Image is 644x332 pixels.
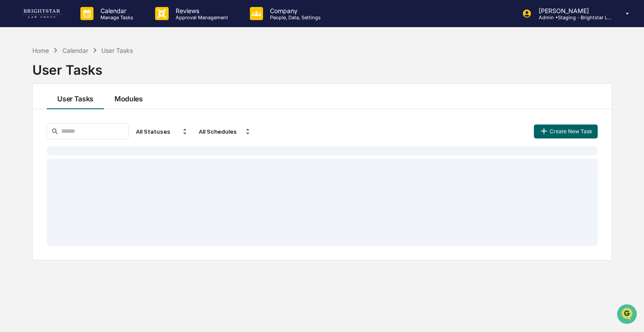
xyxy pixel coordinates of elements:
div: 🖐️ [9,180,16,187]
div: Calendar [62,47,88,54]
img: logo [21,9,63,18]
p: [PERSON_NAME] [532,7,613,14]
a: 🔎Data Lookup [5,192,59,207]
span: Preclearance [17,179,56,187]
div: Start new chat [39,67,143,76]
img: 1746055101610-c473b297-6a78-478c-a979-82029cc54cd1 [17,119,24,126]
p: How can we help? [9,18,159,32]
span: [PERSON_NAME] [27,119,71,126]
span: Pylon [87,217,106,223]
p: Admin • Staging - Brightstar Law Group [532,14,613,21]
button: See all [135,95,159,106]
div: Past conversations [9,97,59,104]
div: We're available if you need us! [39,76,120,83]
div: Home [32,47,49,54]
div: User Tasks [101,47,133,54]
button: User Tasks [47,84,104,109]
img: 8933085812038_c878075ebb4cc5468115_72.jpg [18,67,34,83]
button: Start new chat [149,69,159,80]
p: Manage Tasks [93,14,138,21]
span: [DATE] [77,142,95,149]
button: Modules [104,84,153,109]
img: 1746055101610-c473b297-6a78-478c-a979-82029cc54cd1 [9,67,24,83]
div: 🔎 [9,196,16,203]
p: Reviews [169,7,232,14]
span: • [73,142,76,149]
span: 10:57 AM [77,119,102,126]
span: • [73,119,76,126]
img: Jack Rasmussen [9,111,23,125]
div: All Statuses [132,125,192,138]
p: Approval Management [169,14,232,21]
iframe: Open customer support [616,303,640,327]
div: All Schedules [195,125,255,138]
span: Attestations [72,179,108,187]
a: 🗄️Attestations [60,175,112,191]
a: Powered byPylon [62,216,106,223]
p: Calendar [93,7,138,14]
span: Data Lookup [17,195,55,204]
div: User Tasks [32,55,612,78]
div: 🗄️ [63,180,70,187]
p: Company [263,7,325,14]
a: 🖐️Preclearance [5,175,60,191]
span: [PERSON_NAME] [27,142,71,149]
img: Cece Ferraez [9,134,23,148]
p: People, Data, Settings [263,14,325,21]
button: Create New Task [534,125,598,138]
